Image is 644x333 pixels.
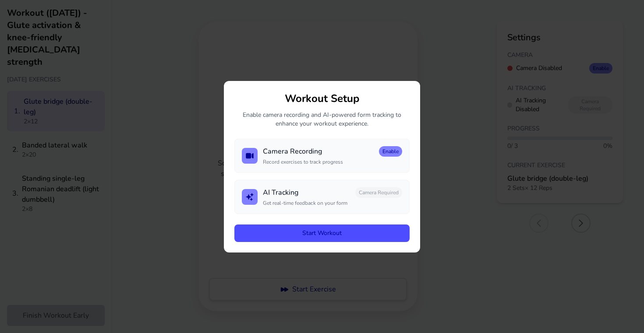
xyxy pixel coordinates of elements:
[355,187,402,198] button: Camera Required
[263,158,402,165] p: Record exercises to track progress
[379,146,402,157] button: Enable
[234,91,410,105] h2: Workout Setup
[263,200,402,207] p: Get real-time feedback on your form
[234,224,410,242] button: Start Workout
[263,187,298,198] h3: AI Tracking
[263,146,322,157] h3: Camera Recording
[234,111,410,128] p: Enable camera recording and AI-powered form tracking to enhance your workout experience.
